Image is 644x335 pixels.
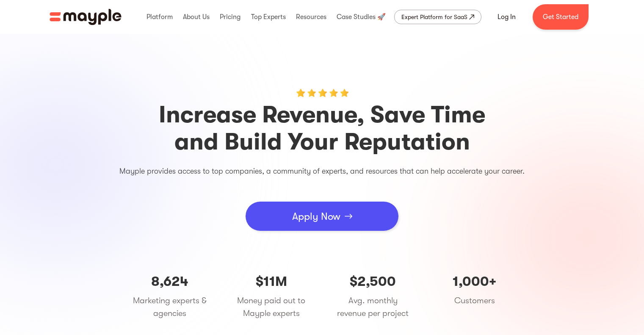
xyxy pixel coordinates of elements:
[249,3,288,30] div: Top Experts
[487,7,526,27] a: Log In
[218,3,243,30] div: Pricing
[437,273,513,290] h4: 1,000+
[335,294,411,320] p: Avg. monthly revenue per project
[437,294,513,307] p: Customers
[144,3,175,30] div: Platform
[533,4,589,30] a: Get Started
[394,10,481,24] a: Expert Platform for SaaS
[246,202,398,231] a: Apply Now
[335,273,411,290] h4: $2,500
[294,3,329,30] div: Resources
[401,12,467,22] div: Expert Platform for SaaS
[233,294,310,320] p: Money paid out to Mayple experts
[50,9,122,25] img: Mayple logo
[181,3,212,30] div: About Us
[233,273,310,290] h4: $11M
[68,101,576,155] h1: Increase Revenue, Save Time and Build Your Reputation
[292,204,340,229] div: Apply Now
[68,164,576,178] p: Mayple provides access to top companies, a community of experts, and resources that can help acce...
[50,9,122,25] a: home
[132,294,208,320] p: Marketing experts & agencies
[132,273,208,290] h4: 8,624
